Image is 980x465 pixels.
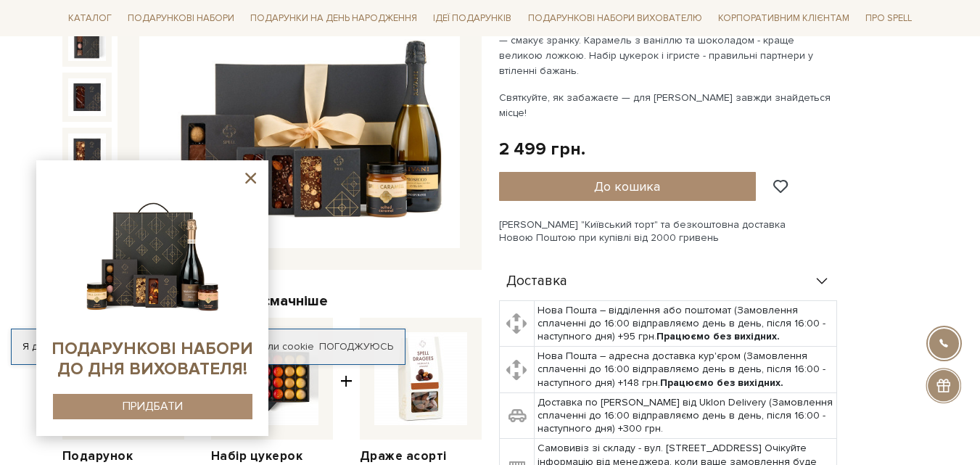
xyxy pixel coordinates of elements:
[499,172,757,201] button: До кошика
[244,7,423,30] a: Подарунки на День народження
[499,218,918,244] div: [PERSON_NAME] "Київський торт" та безкоштовна доставка Новою Поштою при купівлі від 2000 гривень
[534,392,836,439] td: Доставка по [PERSON_NAME] від Uklon Delivery (Замовлення сплаченні до 16:00 відправляємо день в д...
[499,138,585,160] div: 2 499 грн.
[534,347,836,393] td: Нова Пошта – адресна доставка кур'єром (Замовлення сплаченні до 16:00 відправляємо день в день, п...
[374,332,467,425] img: Драже асорті фундук-мигдаль
[68,133,106,171] img: Подарунок Втілювач бажань
[248,340,314,353] a: файли cookie
[660,376,783,389] b: Працюємо без вихідних.
[506,275,567,288] span: Доставка
[522,6,708,30] a: Подарункові набори вихователю
[656,330,780,342] b: Працюємо без вихідних.
[712,6,855,30] a: Корпоративним клієнтам
[499,90,839,120] p: Святкуйте, як забажаєте — для [PERSON_NAME] завжди знайдеться місце!
[319,340,393,353] a: Погоджуюсь
[534,300,836,347] td: Нова Пошта – відділення або поштомат (Замовлення сплаченні до 16:00 відправляємо день в день, піс...
[62,292,482,310] div: Разом смачніше
[226,332,318,425] img: Набір цукерок Ейфорія
[68,22,106,60] img: Подарунок Втілювач бажань
[122,7,240,30] a: Подарункові набори
[12,340,405,353] div: Я дозволяю [DOMAIN_NAME] використовувати
[427,7,517,30] a: Ідеї подарунків
[594,178,660,194] span: До кошика
[68,78,106,116] img: Подарунок Втілювач бажань
[62,7,118,30] a: Каталог
[860,7,918,30] a: Про Spell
